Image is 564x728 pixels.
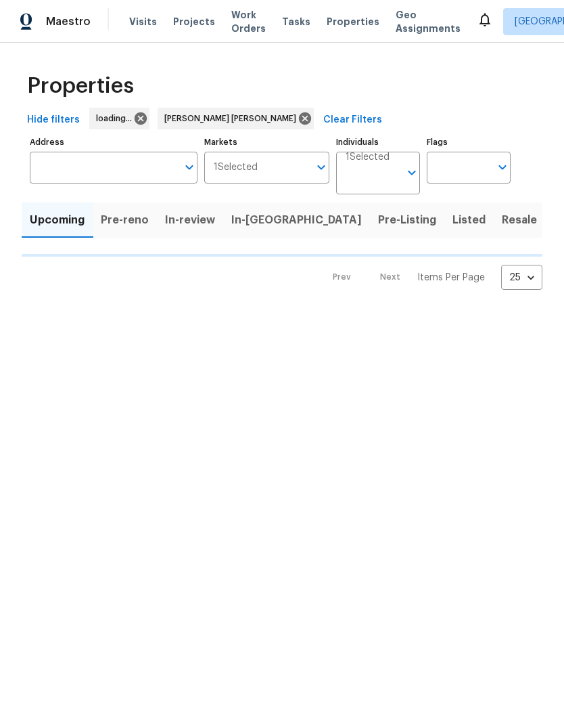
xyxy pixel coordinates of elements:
[312,158,331,177] button: Open
[493,158,512,177] button: Open
[27,79,134,93] span: Properties
[165,211,215,230] span: In-review
[27,112,80,129] span: Hide filters
[318,108,387,133] button: Clear Filters
[164,112,302,125] span: [PERSON_NAME] [PERSON_NAME]
[346,152,390,163] span: 1 Selected
[46,15,91,28] span: Maestro
[89,108,149,129] div: loading...
[231,8,266,35] span: Work Orders
[158,108,314,129] div: [PERSON_NAME] [PERSON_NAME]
[402,163,421,182] button: Open
[336,138,420,146] label: Individuals
[214,162,258,173] span: 1 Selected
[452,211,486,230] span: Listed
[427,138,511,146] label: Flags
[180,158,199,177] button: Open
[323,112,382,129] span: Clear Filters
[502,211,537,230] span: Resale
[231,211,362,230] span: In-[GEOGRAPHIC_DATA]
[173,15,215,28] span: Projects
[129,15,157,28] span: Visits
[282,17,310,26] span: Tasks
[204,138,330,146] label: Markets
[327,15,379,28] span: Properties
[396,8,461,35] span: Geo Assignments
[22,108,85,133] button: Hide filters
[320,265,542,290] nav: Pagination Navigation
[101,211,149,230] span: Pre-reno
[30,211,85,230] span: Upcoming
[96,112,137,125] span: loading...
[417,271,485,284] p: Items Per Page
[501,260,542,295] div: 25
[30,138,197,146] label: Address
[378,211,436,230] span: Pre-Listing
